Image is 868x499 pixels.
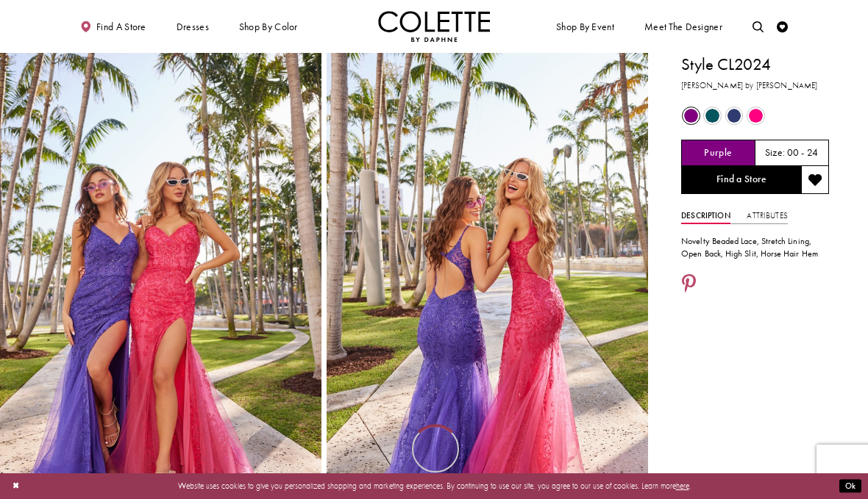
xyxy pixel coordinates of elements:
span: Dresses [174,11,212,42]
span: Shop By Event [556,21,614,32]
span: Find a store [96,21,146,32]
div: Novelty Beaded Lace, Stretch Lining, Open Back, High Slit, Horse Hair Hem [681,235,829,259]
h5: Chosen color [704,148,732,159]
a: Toggle search [750,11,766,42]
div: Purple [681,106,701,126]
div: Product color controls state depends on size chosen [681,105,829,126]
a: Share using Pinterest - Opens in new tab [681,274,697,295]
div: Navy Blue [725,106,744,126]
h3: [PERSON_NAME] by [PERSON_NAME] [681,79,829,92]
button: Add to wishlist [801,166,829,194]
a: Find a store [77,11,149,42]
div: Hot Pink [746,106,766,126]
a: Meet the designer [641,11,725,42]
a: Find a Store [681,166,801,194]
span: Shop By Event [553,11,616,42]
a: Attributes [747,208,787,224]
span: Size: [765,147,785,159]
a: Check Wishlist [774,11,791,42]
span: Shop by color [236,11,300,42]
h1: Style CL2024 [681,53,829,76]
button: Close Dialog [7,476,25,496]
a: Visit Home Page [378,11,490,42]
img: Colette by Daphne [378,11,490,42]
span: Shop by color [239,21,298,32]
span: Meet the designer [644,21,722,32]
a: here [676,481,689,491]
a: Description [681,208,730,224]
span: Dresses [177,21,209,32]
button: Submit Dialog [839,479,861,493]
p: Website uses cookies to give you personalized shopping and marketing experiences. By continuing t... [80,478,788,493]
div: Spruce [702,106,722,126]
h5: 00 - 24 [787,148,819,159]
